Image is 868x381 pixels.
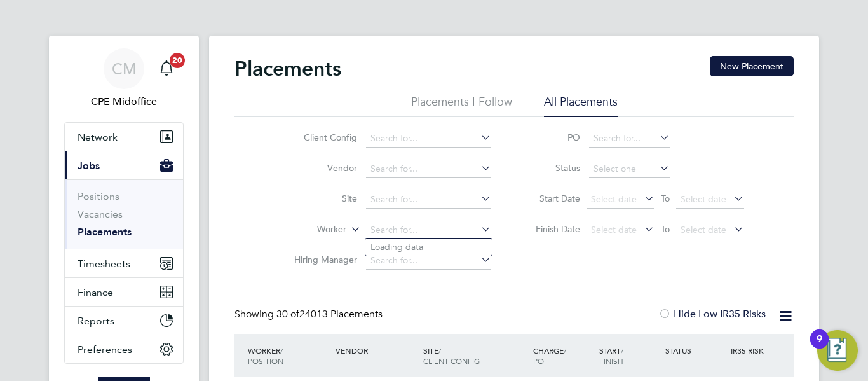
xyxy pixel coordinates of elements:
div: Start [596,339,662,372]
button: Finance [65,278,183,306]
span: Preferences [78,343,132,356]
label: PO [523,132,580,143]
span: 24013 Placements [276,308,383,321]
label: Client Config [284,132,357,143]
span: / Finish [599,345,623,366]
span: CM [112,60,137,77]
li: Loading data [365,239,492,255]
label: Vendor [284,162,357,174]
a: Positions [78,190,119,202]
input: Search for... [366,191,491,209]
span: Jobs [78,160,100,172]
div: Worker [245,339,332,372]
button: Jobs [65,151,183,179]
span: / PO [533,345,566,366]
div: Charge [530,339,596,372]
span: Timesheets [78,258,130,270]
label: Status [523,162,580,174]
div: Vendor [332,339,420,362]
span: To [657,190,674,207]
div: Jobs [65,179,183,249]
label: Hiring Manager [284,254,357,265]
button: New Placement [710,56,794,76]
input: Search for... [589,130,670,148]
li: Placements I Follow [411,94,512,117]
input: Search for... [366,252,491,270]
span: 20 [170,53,185,68]
div: 9 [817,339,822,356]
button: Reports [65,307,183,335]
div: Status [662,339,728,362]
div: Showing [234,308,385,321]
input: Search for... [366,160,491,178]
a: Placements [78,226,132,238]
span: Network [78,131,118,143]
span: / Position [248,345,283,366]
a: 20 [154,48,179,89]
div: IR35 Risk [728,339,771,362]
input: Search for... [366,130,491,148]
h2: Placements [234,56,341,81]
span: Select date [591,224,637,235]
span: Reports [78,315,114,327]
span: Select date [681,193,726,205]
label: Hide Low IR35 Risks [658,308,766,321]
label: Worker [273,223,346,236]
li: All Placements [544,94,618,117]
span: 30 of [276,308,299,321]
span: / Client Config [423,345,480,366]
button: Open Resource Center, 9 new notifications [817,330,858,371]
button: Preferences [65,335,183,363]
span: Select date [591,193,637,205]
input: Search for... [366,221,491,239]
button: Network [65,123,183,151]
a: Vacancies [78,208,123,220]
label: Finish Date [523,223,580,235]
button: Timesheets [65,249,183,277]
input: Select one [589,160,670,178]
label: Start Date [523,193,580,204]
a: CMCPE Midoffice [64,48,184,109]
div: Site [420,339,530,372]
span: Finance [78,286,113,298]
span: To [657,221,674,237]
label: Site [284,193,357,204]
span: CPE Midoffice [64,94,184,109]
span: Select date [681,224,726,235]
